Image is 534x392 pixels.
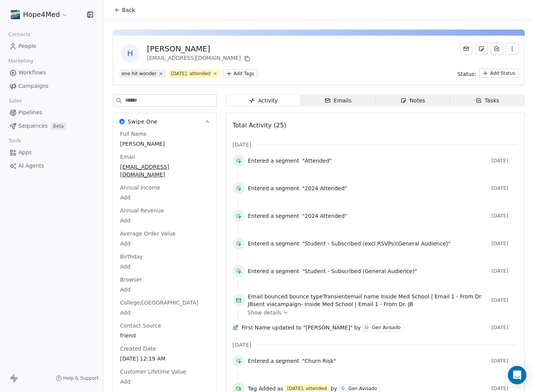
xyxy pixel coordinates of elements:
span: Entered a segment [248,267,299,275]
div: Tasks [476,97,499,105]
span: Contacts [5,29,34,40]
button: Swipe OneSwipe One [113,113,216,130]
a: Campaigns [6,80,97,92]
span: Back [122,6,135,14]
span: by [354,324,361,331]
span: Annual Revenue [119,207,165,214]
button: Add Status [479,69,518,78]
a: Pipelines [6,106,97,119]
span: Help & Support [63,375,99,381]
span: Add [120,263,209,270]
span: [PERSON_NAME] [120,140,209,148]
a: Help & Support [56,375,99,381]
div: G [365,324,368,331]
span: [DATE] [491,240,518,247]
span: "[PERSON_NAME]" [303,324,353,331]
a: SequencesBeta [6,120,97,132]
span: Hope4Med [23,10,60,20]
span: Browser [119,276,143,283]
span: friend [120,332,209,339]
span: Inside Med School | Email 1 - From Dr. JB [305,301,413,307]
span: Sequences [18,122,48,130]
span: [DATE] [491,297,518,303]
span: Average Order Value [119,230,177,237]
span: Swipe One [128,118,158,125]
div: one hit wonder [122,70,157,77]
span: [DATE] [491,268,518,274]
img: H4M%20(1).png [11,10,20,19]
span: Entered a segment [248,184,299,192]
span: Add [120,286,209,293]
button: Add Tags [223,69,257,78]
a: People [6,40,97,53]
span: [DATE] [491,358,518,364]
button: Back [110,3,140,17]
span: "Student - Subscribed (excl RSVPs)(General Audience)" [302,240,451,247]
a: AI Agents [6,160,97,172]
span: "2024 Attended" [302,212,347,220]
span: "Student - Subscribed (General Audience)" [302,267,417,275]
span: [DATE] [491,385,518,392]
span: bounce type email name sent via campaign - [248,293,488,308]
span: Add [120,217,209,224]
span: Status: [457,70,476,78]
span: [DATE] [232,141,251,148]
span: Birthday [119,253,144,260]
span: H [121,44,139,63]
span: Beta [51,122,66,130]
span: [DATE] [491,185,518,191]
span: First Name [242,324,270,331]
span: Sales [5,95,25,107]
span: [DATE] [232,341,251,349]
span: Add [120,309,209,316]
span: [DATE] [491,158,518,164]
span: Entered a segment [248,157,299,165]
span: Transient [323,293,347,300]
span: Customer Lifetime Value [119,368,188,376]
span: "2024 Attended" [302,184,347,192]
span: [EMAIL_ADDRESS][DOMAIN_NAME] [120,163,209,178]
span: "Attended" [302,157,332,165]
span: Apps [18,148,32,156]
a: Show details [247,309,513,316]
span: Inside Med School | Email 1 - From Dr. JB [248,293,483,307]
button: Hope4Med [9,8,69,21]
div: [DATE], attended [287,385,327,392]
span: updated to [272,324,302,331]
span: Entered a segment [248,240,299,247]
span: Marketing [5,55,36,67]
span: Campaigns [18,82,48,90]
div: [PERSON_NAME] [147,43,252,54]
div: [DATE], attended [171,70,211,77]
span: College/[GEOGRAPHIC_DATA] [119,299,200,306]
span: Show details [247,309,282,316]
span: "Churn Risk" [302,357,336,365]
span: Entered a segment [248,212,299,220]
span: Entered a segment [248,357,299,365]
span: [DATE] 12:19 AM [120,355,209,362]
div: Open Intercom Messenger [508,366,526,384]
span: [DATE] [491,213,518,219]
a: Workflows [6,66,97,79]
span: Email [119,153,137,161]
a: Apps [6,146,97,159]
span: Pipelines [18,109,42,117]
div: Gen Avisado [348,386,377,391]
span: Email bounced [248,293,288,300]
span: Tools [5,135,24,147]
span: Workflows [18,69,46,77]
span: Annual Income [119,184,162,191]
div: Gen Avisado [372,325,400,330]
div: Notes [400,97,425,105]
div: [EMAIL_ADDRESS][DOMAIN_NAME] [147,54,252,63]
div: G [341,385,344,392]
span: Total Activity (25) [232,122,286,129]
span: Created Date [119,345,157,352]
span: [DATE] [491,324,518,331]
img: Swipe One [119,119,125,124]
span: AI Agents [18,162,44,170]
span: People [18,42,36,50]
span: Add [120,194,209,201]
span: Add [120,378,209,385]
div: Emails [325,97,351,105]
